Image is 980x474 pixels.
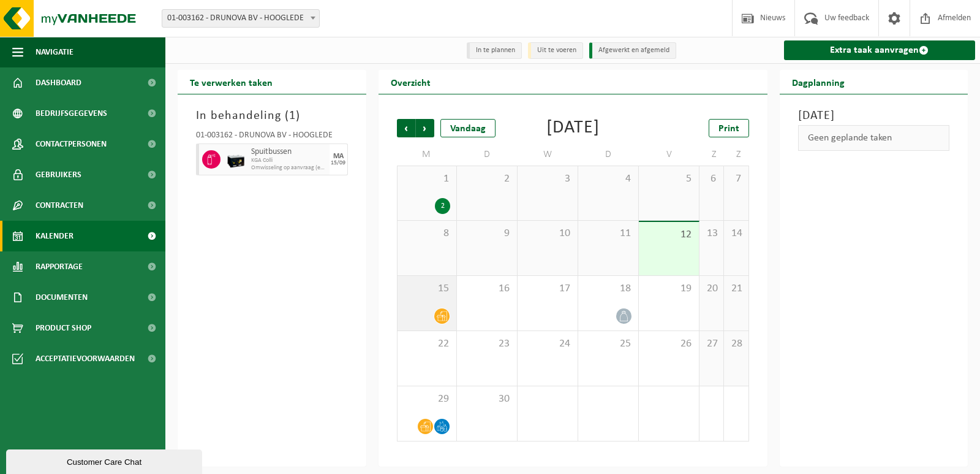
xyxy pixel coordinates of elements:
[706,227,717,240] span: 13
[463,392,511,406] span: 30
[784,40,976,60] a: Extra taak aanvragen
[379,70,443,94] h2: Overzicht
[709,119,749,137] a: Print
[36,98,107,129] span: Bedrijfsgegevens
[524,172,571,186] span: 3
[196,131,348,143] div: 01-003162 - DRUNOVA BV - HOOGLEDE
[457,143,518,166] td: D
[724,143,748,166] td: Z
[578,143,639,166] td: D
[440,119,496,137] div: Vandaag
[518,143,578,166] td: W
[416,119,434,137] span: Volgende
[524,227,571,240] span: 10
[162,9,320,28] span: 01-003162 - DRUNOVA BV - HOOGLEDE
[36,343,135,374] span: Acceptatievoorwaarden
[546,119,600,137] div: [DATE]
[706,282,717,296] span: 20
[645,337,693,351] span: 26
[730,282,742,296] span: 21
[251,147,326,157] span: Spuitbussen
[36,37,73,67] span: Navigatie
[718,124,739,134] span: Print
[524,337,571,351] span: 24
[404,172,451,186] span: 1
[36,313,91,343] span: Product Shop
[780,70,857,94] h2: Dagplanning
[435,198,450,214] div: 2
[251,157,326,164] span: KGA Colli
[645,172,693,186] span: 5
[36,251,83,282] span: Rapportage
[584,282,632,296] span: 18
[463,282,511,296] span: 16
[162,10,319,27] span: 01-003162 - DRUNOVA BV - HOOGLEDE
[463,337,511,351] span: 23
[463,172,511,186] span: 2
[798,125,950,151] div: Geen geplande taken
[584,227,632,240] span: 11
[36,129,107,159] span: Contactpersonen
[404,227,451,240] span: 8
[730,227,742,240] span: 14
[404,337,451,351] span: 22
[196,107,348,125] h3: In behandeling ( )
[730,172,742,186] span: 7
[36,282,88,313] span: Documenten
[251,164,326,172] span: Omwisseling op aanvraag (excl. voorrijkost)
[404,392,451,406] span: 29
[524,282,571,296] span: 17
[467,42,522,59] li: In te plannen
[36,159,81,190] span: Gebruikers
[730,337,742,351] span: 28
[6,447,205,474] iframe: chat widget
[706,337,717,351] span: 27
[528,42,583,59] li: Uit te voeren
[584,337,632,351] span: 25
[397,143,458,166] td: M
[36,190,83,221] span: Contracten
[463,227,511,240] span: 9
[645,282,693,296] span: 19
[639,143,699,166] td: V
[227,150,245,169] img: PB-LB-0680-HPE-BK-11
[36,67,81,98] span: Dashboard
[333,153,344,160] div: MA
[699,143,724,166] td: Z
[589,42,676,59] li: Afgewerkt en afgemeld
[331,160,345,166] div: 15/09
[404,282,451,296] span: 15
[397,119,415,137] span: Vorige
[289,110,296,122] span: 1
[36,221,73,251] span: Kalender
[706,172,717,186] span: 6
[178,70,285,94] h2: Te verwerken taken
[645,228,693,242] span: 12
[584,172,632,186] span: 4
[798,107,950,125] h3: [DATE]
